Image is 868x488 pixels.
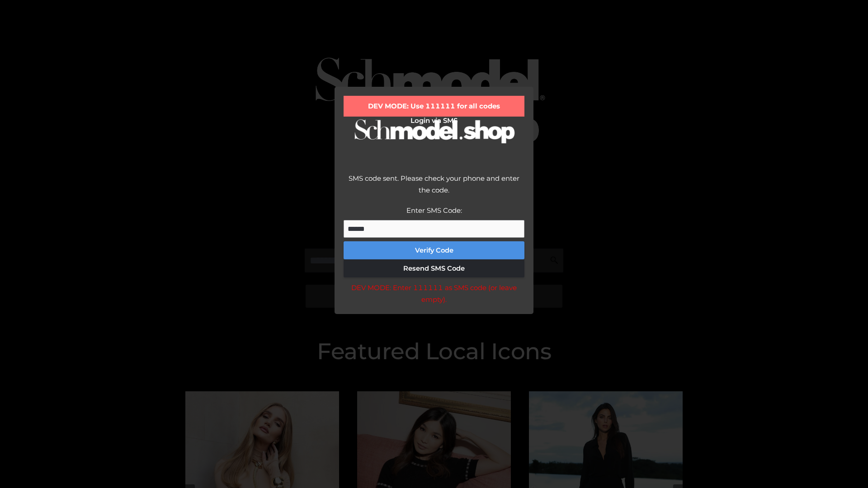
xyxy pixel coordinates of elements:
[406,206,462,215] label: Enter SMS Code:
[344,117,524,125] h2: Login via SMS
[344,241,524,259] button: Verify Code
[344,96,524,117] div: DEV MODE: Use 111111 for all codes
[344,282,524,305] div: DEV MODE: Enter 111111 as SMS code (or leave empty).
[344,173,524,205] div: SMS code sent. Please check your phone and enter the code.
[344,259,524,277] button: Resend SMS Code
